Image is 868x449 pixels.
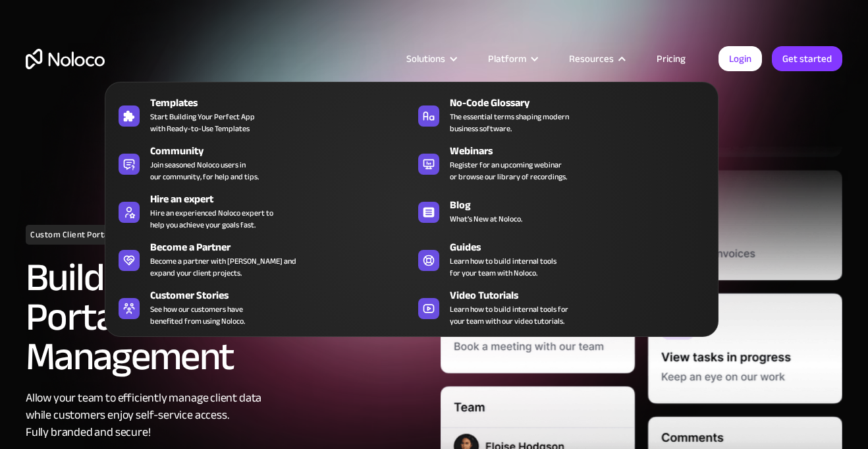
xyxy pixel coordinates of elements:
h1: Custom Client Portal Builder [26,225,147,245]
div: Become a partner with [PERSON_NAME] and expand your client projects. [150,255,296,279]
span: Learn how to build internal tools for your team with our video tutorials. [450,303,568,327]
span: Join seasoned Noloco users in our community, for help and tips. [150,159,259,183]
div: Webinars [450,143,717,159]
div: Allow your team to efficiently manage client data while customers enjoy self-service access. Full... [26,390,427,441]
span: See how our customers have benefited from using Noloco. [150,303,245,327]
nav: Resources [105,63,719,337]
div: Solutions [390,50,472,67]
a: BlogWhat's New at Noloco. [412,189,711,233]
a: home [26,49,105,69]
div: Platform [472,50,553,67]
div: Solutions [406,50,445,67]
div: Blog [450,197,717,213]
div: Become a Partner [150,239,418,255]
h2: Build a Custom Client Portal for Seamless Client Management [26,258,427,376]
div: Platform [488,50,526,67]
a: Video TutorialsLearn how to build internal tools foryour team with our video tutorials. [412,285,711,330]
div: Hire an experienced Noloco expert to help you achieve your goals fast. [150,207,273,231]
span: The essential terms shaping modern business software. [450,111,569,135]
div: Guides [450,239,717,255]
div: Community [150,143,418,159]
a: Become a PartnerBecome a partner with [PERSON_NAME] andexpand your client projects. [112,237,412,282]
div: Hire an expert [150,191,418,207]
div: Customer Stories [150,287,418,303]
a: Customer StoriesSee how our customers havebenefited from using Noloco. [112,285,412,330]
a: Pricing [640,50,702,67]
a: Get started [772,46,842,71]
div: Templates [150,95,418,111]
a: Login [719,46,762,71]
a: WebinarsRegister for an upcoming webinaror browse our library of recordings. [412,140,711,185]
div: Resources [553,50,640,67]
a: TemplatesStart Building Your Perfect Appwith Ready-to-Use Templates [112,92,412,137]
a: Hire an expertHire an experienced Noloco expert tohelp you achieve your goals fast. [112,189,412,233]
span: What's New at Noloco. [450,213,522,225]
div: Resources [569,50,614,67]
a: GuidesLearn how to build internal toolsfor your team with Noloco. [412,237,711,282]
a: No-Code GlossaryThe essential terms shaping modernbusiness software. [412,92,711,137]
span: Start Building Your Perfect App with Ready-to-Use Templates [150,111,255,135]
div: No-Code Glossary [450,95,717,111]
div: Video Tutorials [450,287,717,303]
a: CommunityJoin seasoned Noloco users inour community, for help and tips. [112,140,412,185]
span: Register for an upcoming webinar or browse our library of recordings. [450,159,567,183]
span: Learn how to build internal tools for your team with Noloco. [450,255,556,279]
